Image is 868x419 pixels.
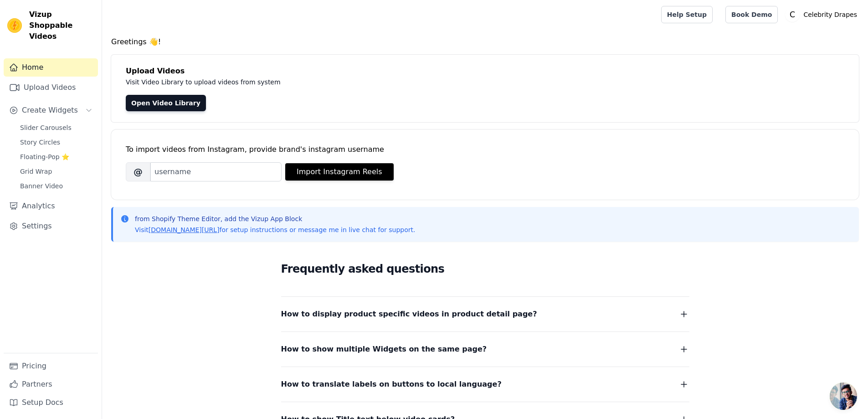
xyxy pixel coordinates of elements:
[281,378,689,391] button: How to translate labels on buttons to local language?
[20,152,69,161] span: Floating-Pop ⭐
[4,357,98,375] a: Pricing
[111,36,859,47] h4: Greetings 👋!
[725,6,778,23] a: Book Demo
[135,214,415,223] p: from Shopify Theme Editor, add the Vizup App Block
[126,77,534,88] p: Visit Video Library to upload videos from system
[20,123,72,132] span: Slider Carousels
[281,308,689,321] button: How to display product specific videos in product detail page?
[800,6,861,23] p: Celebrity Drapes
[281,308,537,321] span: How to display product specific videos in product detail page?
[15,180,98,192] a: Banner Video
[4,101,98,119] button: Create Widgets
[790,10,795,19] text: C
[285,163,394,181] button: Import Instagram Reels
[29,9,94,42] span: Vizup Shoppable Videos
[4,197,98,215] a: Analytics
[126,144,844,155] div: To import videos from Instagram, provide brand's instagram username
[661,6,713,23] a: Help Setup
[4,393,98,412] a: Setup Docs
[20,167,52,176] span: Grid Wrap
[785,6,861,23] button: C Celebrity Drapes
[281,343,689,356] button: How to show multiple Widgets on the same page?
[126,162,150,181] span: @
[135,225,415,234] p: Visit for setup instructions or message me in live chat for support.
[4,78,98,97] a: Upload Videos
[4,217,98,235] a: Settings
[281,343,487,356] span: How to show multiple Widgets on the same page?
[7,18,22,33] img: Vizup
[4,375,98,393] a: Partners
[15,121,98,134] a: Slider Carousels
[15,150,98,163] a: Floating-Pop ⭐
[15,136,98,149] a: Story Circles
[4,58,98,77] a: Home
[20,181,63,191] span: Banner Video
[15,165,98,178] a: Grid Wrap
[126,66,844,77] h4: Upload Videos
[830,383,857,410] div: Open chat
[22,105,78,116] span: Create Widgets
[281,260,689,278] h2: Frequently asked questions
[149,226,220,233] a: [DOMAIN_NAME][URL]
[281,378,502,391] span: How to translate labels on buttons to local language?
[150,162,282,181] input: username
[126,95,206,111] a: Open Video Library
[20,138,60,147] span: Story Circles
